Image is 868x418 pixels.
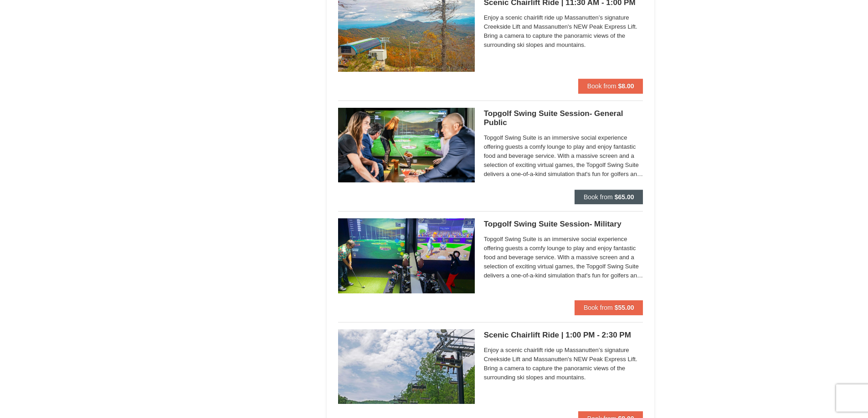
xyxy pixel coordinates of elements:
[338,329,475,404] img: 24896431-9-664d1467.jpg
[484,346,643,382] span: Enjoy a scenic chairlift ride up Massanutten’s signature Creekside Lift and Massanutten's NEW Pea...
[584,304,613,311] span: Book from
[618,82,634,90] strong: $8.00
[575,190,643,204] button: Book from $65.00
[615,193,634,201] strong: $65.00
[484,220,643,229] h5: Topgolf Swing Suite Session- Military
[484,109,643,127] h5: Topgolf Swing Suite Session- General Public
[578,79,643,93] button: Book from $8.00
[484,133,643,179] span: Topgolf Swing Suite is an immersive social experience offering guests a comfy lounge to play and ...
[338,108,475,182] img: 19664770-17-d333e4c3.jpg
[584,193,613,201] span: Book from
[338,218,475,293] img: 19664770-40-fe46a84b.jpg
[575,300,643,315] button: Book from $55.00
[484,13,643,50] span: Enjoy a scenic chairlift ride up Massanutten’s signature Creekside Lift and Massanutten's NEW Pea...
[484,331,643,340] h5: Scenic Chairlift Ride | 1:00 PM - 2:30 PM
[615,304,634,311] strong: $55.00
[587,82,616,90] span: Book from
[484,235,643,280] span: Topgolf Swing Suite is an immersive social experience offering guests a comfy lounge to play and ...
